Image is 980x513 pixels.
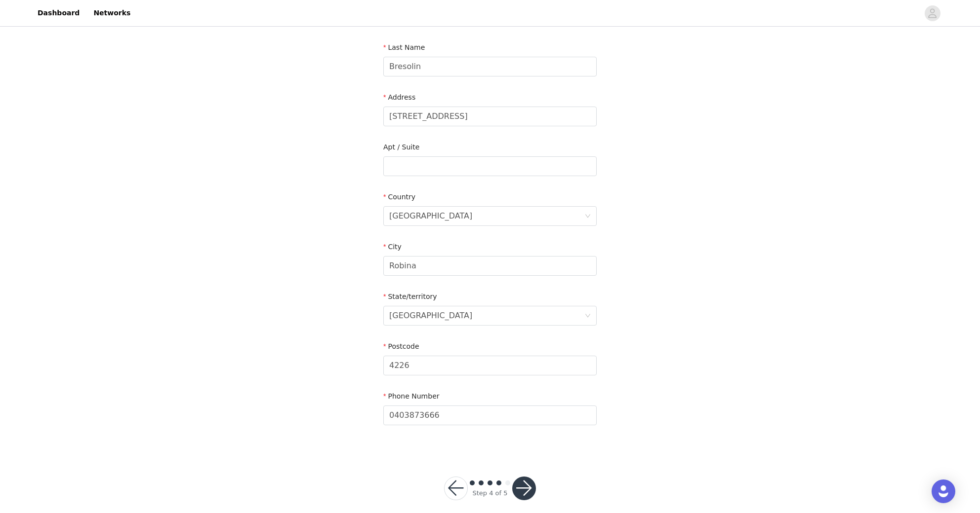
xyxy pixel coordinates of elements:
div: Open Intercom Messenger [932,479,955,503]
a: Networks [87,2,136,24]
label: Phone Number [383,392,440,400]
label: City [383,243,402,251]
label: Address [383,93,415,101]
label: Postcode [383,342,419,350]
i: icon: down [585,313,591,320]
div: avatar [928,5,937,21]
label: Country [383,193,415,201]
label: Apt / Suite [383,143,419,151]
i: icon: down [585,213,591,220]
label: Last Name [383,43,425,51]
label: State/territory [383,293,437,300]
a: Dashboard [32,2,85,24]
div: Step 4 of 5 [472,488,507,498]
div: Australia [389,207,472,225]
div: Queensland [389,306,472,325]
